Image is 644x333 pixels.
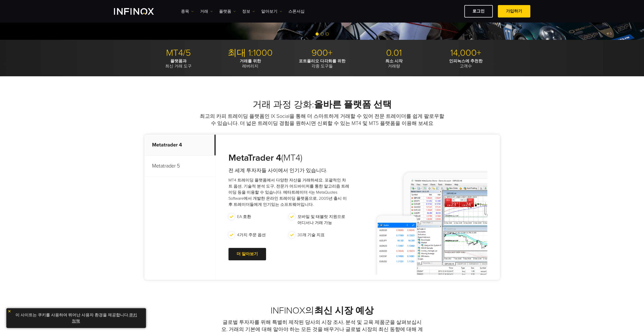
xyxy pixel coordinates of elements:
p: 최신 거래 도구 [144,59,212,69]
strong: 올바른 플랫폼 선택 [314,99,392,110]
p: 레버리지 [216,59,284,69]
p: 거래량 [360,59,428,69]
strong: 최신 시장 예상 [314,305,374,316]
p: 각종 도구들 [288,59,356,69]
h2: 거래 과정 강화: [144,99,500,110]
a: 거래 [200,8,213,14]
strong: 인피녹스에 추천한 [449,59,483,64]
strong: 최소 시작 [385,59,403,64]
h3: (MT4) [228,152,350,163]
strong: 플랫폼과 [170,59,187,64]
a: 더 알아보기 [228,248,266,260]
a: 알아보기 [261,8,282,14]
a: 정보 [242,8,255,14]
h2: INFINOX의 [144,305,500,316]
p: 최대 1:1000 [216,47,284,59]
p: 14,000+ [432,47,500,59]
p: 최고의 카피 트레이딩 플랫폼인 IX Social을 통해 더 스마트하게 거래할 수 있어 전문 트레이더를 쉽게 팔로우할 수 있습니다. 더 넓은 트레이딩 경험을 원하시면 신뢰할 수... [199,113,445,127]
p: Metatrader 5 [144,156,216,177]
a: 로그인 [464,5,493,17]
strong: 거래를 위한 [240,59,261,64]
a: 플랫폼 [219,8,236,14]
span: Go to slide 1 [316,32,319,35]
p: 0.01 [360,47,428,59]
strong: MetaTrader 4 [228,152,281,163]
p: 900+ [288,47,356,59]
p: 모바일 및 태블릿 지원으로 어디서나 거래 가능 [298,214,347,226]
strong: 포트폴리오 다각화를 위한 [299,59,345,64]
p: 고객수 [432,59,500,69]
p: 30개 기술 지표 [298,232,325,238]
a: 종목 [181,8,194,14]
p: Metatrader 4 [144,135,216,156]
p: MT4 트레이딩 플랫폼에서 다양한 자산을 거래하세요. 포괄적인 차트 옵션, 기술적 분석 도구, 전문가 어드바이저를 통한 알고리즘 트레이딩 등을 이용할 수 있습니다. 메타트레이... [228,177,350,208]
h4: 전 세계 투자자들 사이에서 인기가 있습니다. [228,167,350,174]
p: MT4/5 [144,47,212,59]
a: 가입하기 [498,5,530,17]
p: 이 사이트는 쿠키를 사용하여 뛰어난 사용자 환경을 제공합니다. . [9,311,143,325]
span: Go to slide 3 [326,32,329,35]
p: EA 호환 [237,214,251,220]
a: INFINOX Logo [114,8,166,15]
a: 스폰서십 [288,8,305,14]
span: Go to slide 2 [321,32,324,35]
img: yellow close icon [8,309,11,313]
p: 4가지 주문 옵션 [237,232,266,238]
